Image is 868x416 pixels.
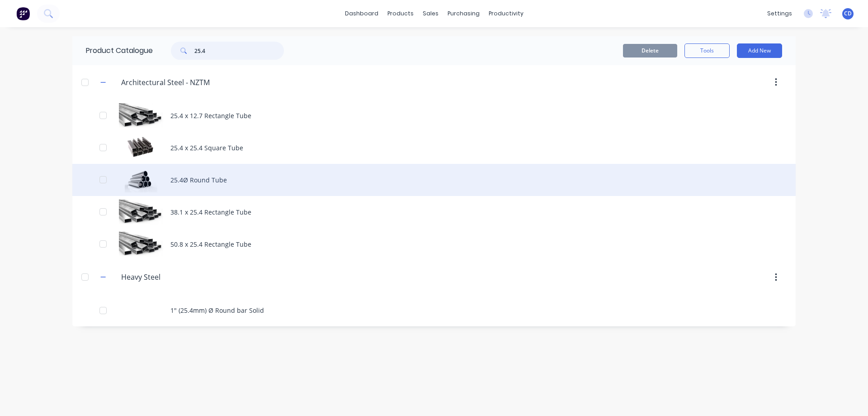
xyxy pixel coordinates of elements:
input: Enter category name [121,77,228,88]
div: 25.4 x 12.7 Rectangle Tube25.4 x 12.7 Rectangle Tube [72,100,796,132]
div: products [383,7,418,20]
div: 1" (25.4mm) Ø Round bar Solid [72,294,796,326]
button: Tools [684,43,730,58]
input: Search... [194,42,284,60]
div: settings [763,7,797,20]
div: 50.8 x 25.4 Rectangle Tube50.8 x 25.4 Rectangle Tube [72,228,796,260]
div: 25.4 x 25.4 Square Tube25.4 x 25.4 Square Tube [72,132,796,164]
div: productivity [484,7,528,20]
button: Add New [737,43,782,58]
div: sales [418,7,443,20]
div: 38.1 x 25.4 Rectangle Tube38.1 x 25.4 Rectangle Tube [72,196,796,228]
img: Factory [16,7,30,20]
a: dashboard [340,7,383,20]
div: 25.4Ø Round Tube25.4Ø Round Tube [72,164,796,196]
span: CD [844,10,852,18]
input: Enter category name [121,272,228,282]
div: purchasing [443,7,484,20]
div: Product Catalogue [72,36,153,65]
button: Delete [623,44,677,57]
